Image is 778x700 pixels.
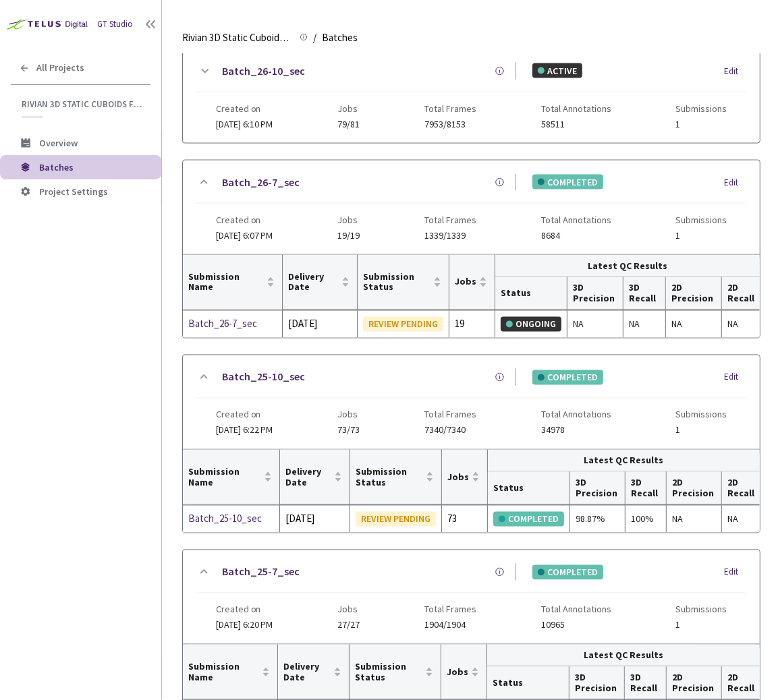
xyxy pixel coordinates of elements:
span: Submissions [675,214,727,225]
th: Delivery Date [283,255,358,310]
span: Rivian 3D Static Cuboids fixed[2024-25] [182,30,291,46]
span: Jobs [447,667,468,678]
span: 7340/7340 [424,426,476,436]
span: Submission Name [188,467,261,488]
div: NA [629,317,660,332]
th: Delivery Date [280,450,350,505]
th: 2D Recall [722,667,760,700]
div: NA [727,317,754,332]
span: Submission Status [355,662,422,683]
span: Submission Name [188,271,264,293]
span: Jobs [337,103,360,114]
span: 8684 [541,231,611,241]
span: Total Frames [424,604,476,615]
a: Batch_26-7_sec [188,316,277,332]
th: Jobs [449,255,495,310]
span: [DATE] 6:10 PM [216,118,273,130]
span: 1 [675,620,727,631]
th: 2D Recall [722,472,760,505]
span: Created on [216,214,273,225]
span: Rivian 3D Static Cuboids fixed[2024-25] [22,98,142,110]
th: Submission Name [183,255,283,310]
div: COMPLETED [493,512,564,527]
span: 1 [675,119,727,129]
span: Created on [216,409,273,420]
span: Total Annotations [541,103,611,114]
span: Delivery Date [288,271,339,293]
div: NA [573,317,617,332]
div: [DATE] [285,511,344,527]
th: Status [487,667,569,700]
a: Batch_26-10_sec [222,63,305,80]
div: Batch_26-10_secACTIVEEditCreated on[DATE] 6:10 PMJobs79/81Total Frames7953/8153Total Annotations5... [183,49,760,143]
span: [DATE] 6:20 PM [216,619,273,631]
span: Batches [39,161,74,173]
div: GT Studio [97,18,133,31]
span: Total Annotations [541,214,611,225]
div: Edit [724,566,746,579]
span: Total Annotations [541,604,611,615]
span: Jobs [337,214,360,225]
div: NA [727,512,754,527]
span: Created on [216,604,273,615]
th: Delivery Date [278,645,350,700]
th: 2D Recall [722,277,760,310]
th: Submission Status [358,255,449,310]
th: 3D Recall [625,667,667,700]
span: Submission Name [188,662,259,683]
span: Submissions [675,103,727,114]
div: 98.87% [576,512,619,527]
span: [DATE] 6:07 PM [216,229,273,241]
span: Overview [39,137,78,149]
a: Batch_25-7_sec [222,564,300,581]
th: Status [488,472,570,505]
span: Delivery Date [283,662,331,683]
span: Jobs [455,276,476,287]
a: Batch_25-10_sec [222,369,305,386]
span: 73/73 [337,426,360,436]
span: Total Frames [424,214,476,225]
span: 79/81 [337,119,360,129]
span: Submission Status [356,467,423,488]
span: Project Settings [39,185,108,198]
th: Status [495,277,567,310]
th: 2D Precision [667,667,722,700]
th: Latest QC Results [495,255,760,277]
div: REVIEW PENDING [356,512,436,527]
th: Submission Name [183,645,278,700]
div: 100% [631,512,661,527]
th: Jobs [442,450,488,505]
span: 1 [675,231,727,241]
div: COMPLETED [532,565,603,580]
span: All Projects [36,62,84,74]
div: ONGOING [501,317,561,332]
span: 58511 [541,119,611,129]
span: Submissions [675,604,727,615]
div: Batch_26-7_secCOMPLETEDEditCreated on[DATE] 6:07 PMJobs19/19Total Frames1339/1339Total Annotation... [183,161,760,254]
span: 27/27 [337,620,360,631]
span: Submission Status [363,271,430,293]
div: Batch_25-7_secCOMPLETEDEditCreated on[DATE] 6:20 PMJobs27/27Total Frames1904/1904Total Annotation... [183,550,760,644]
div: COMPLETED [532,370,603,385]
div: Edit [724,371,746,384]
span: 34978 [541,426,611,436]
span: 19/19 [337,231,360,241]
th: Jobs [441,645,487,700]
a: Batch_25-10_sec [188,511,274,527]
div: ACTIVE [532,63,582,78]
li: / [313,30,316,46]
th: 3D Recall [626,472,667,505]
div: [DATE] [288,316,352,332]
span: Total Annotations [541,409,611,420]
span: Jobs [337,604,360,615]
span: 1904/1904 [424,620,476,631]
div: 19 [455,316,489,332]
span: Total Frames [424,409,476,420]
th: Latest QC Results [488,450,760,472]
span: Delivery Date [285,467,331,488]
div: 73 [447,511,482,527]
a: Batch_26-7_sec [222,174,300,191]
span: Created on [216,103,273,114]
